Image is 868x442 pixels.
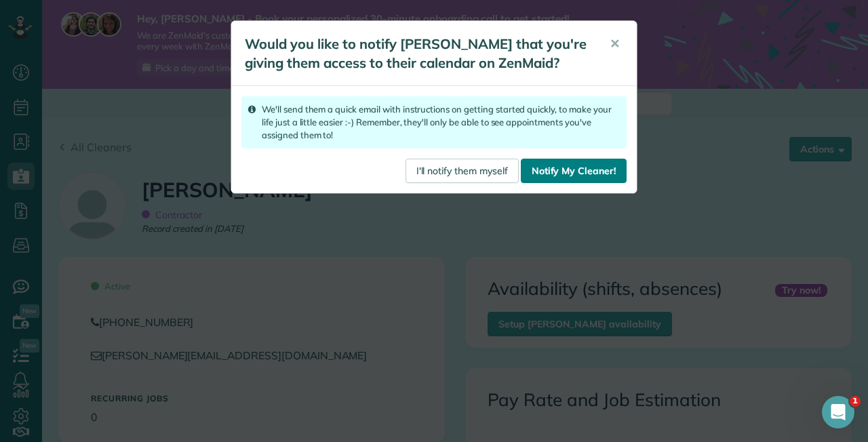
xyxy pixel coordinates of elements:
[521,159,627,183] a: Notify My Cleaner!
[850,396,861,407] span: 1
[822,396,854,428] iframe: Intercom live chat
[406,159,519,183] a: I'll notify them myself
[245,35,591,73] h5: Would you like to notify [PERSON_NAME] that you're giving them access to their calendar on ZenMaid?
[610,36,620,52] span: ✕
[241,96,627,148] div: We'll send them a quick email with instructions on getting started quickly, to make your life jus...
